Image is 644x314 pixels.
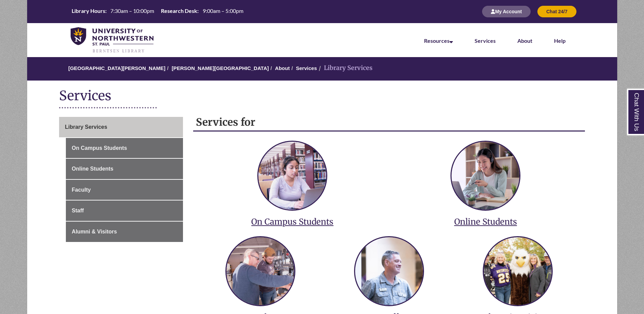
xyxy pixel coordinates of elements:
[65,124,107,130] span: Library Services
[484,237,552,305] img: services for alumni and visitors
[71,27,154,54] img: UNWSP Library Logo
[69,7,246,16] table: Hours Today
[69,7,108,15] th: Library Hours:
[59,117,183,242] div: Guide Page Menu
[226,237,294,305] img: services for faculty
[394,135,577,227] a: services for online students Online Students
[59,87,585,105] h1: Services
[59,117,183,137] a: Library Services
[394,216,577,227] h3: Online Students
[452,142,519,210] img: services for online students
[475,37,496,44] a: Services
[517,37,532,44] a: About
[66,159,183,179] a: Online Students
[482,6,531,17] button: My Account
[66,138,183,158] a: On Campus Students
[355,237,423,305] img: services for staff
[66,180,183,200] a: Faculty
[110,7,154,14] span: 7:30am – 10:00pm
[69,7,246,16] a: Hours Today
[296,65,317,71] a: Services
[201,135,384,227] a: services for on campus students On Campus Students
[68,65,165,71] a: [GEOGRAPHIC_DATA][PERSON_NAME]
[172,65,269,71] a: [PERSON_NAME][GEOGRAPHIC_DATA]
[424,37,453,44] a: Resources
[554,37,566,44] a: Help
[66,222,183,242] a: Alumni & Visitors
[482,8,531,14] a: My Account
[275,65,290,71] a: About
[203,7,243,14] span: 9:00am – 5:00pm
[201,216,384,227] h3: On Campus Students
[537,8,576,14] a: Chat 24/7
[317,63,372,73] li: Library Services
[537,6,576,17] button: Chat 24/7
[158,7,200,15] th: Research Desk:
[66,200,183,221] a: Staff
[193,114,585,132] h2: Services for
[258,142,326,210] img: services for on campus students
